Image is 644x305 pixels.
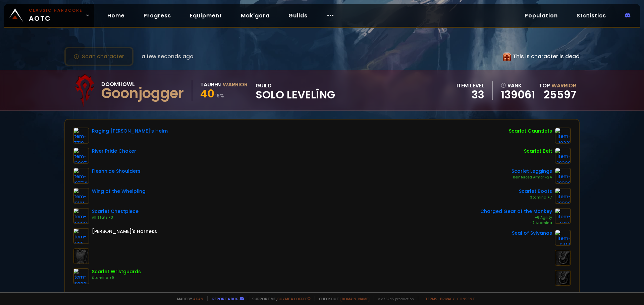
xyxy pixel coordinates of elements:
div: Fleshhide Shoulders [92,168,141,175]
small: 19 % [215,92,224,99]
button: Scan character [64,47,133,66]
img: item-10332 [555,188,571,204]
div: Raging [PERSON_NAME]'s Helm [92,128,168,135]
div: Scarlet Gauntlets [509,128,552,135]
a: 25597 [544,87,576,102]
div: Scarlet Belt [524,148,552,155]
a: Mak'gora [235,9,275,22]
a: Buy me a coffee [277,296,311,301]
div: +7 Stamina [480,220,552,226]
a: Privacy [440,296,454,301]
img: item-9461 [555,208,571,224]
div: Reinforced Armor +24 [512,175,552,180]
a: [DOMAIN_NAME] [340,296,370,301]
span: 40 [200,86,214,101]
div: Stamina +7 [519,195,552,200]
img: item-7719 [73,128,89,144]
div: River Pride Choker [92,148,136,155]
a: Home [102,9,130,22]
img: item-10333 [73,268,89,284]
div: Scarlet Boots [519,188,552,195]
img: item-10774 [73,168,89,184]
img: item-10331 [555,128,571,144]
div: Stamina +9 [92,275,141,281]
a: Progress [138,9,176,22]
small: Classic Hardcore [29,7,83,13]
a: Population [519,9,563,22]
div: +6 Agility [480,215,552,220]
a: Classic HardcoreAOTC [4,4,94,27]
img: item-6414 [555,230,571,246]
div: All Stats +3 [92,215,139,220]
span: Solo Levelîng [256,90,335,100]
div: Scarlet Leggings [512,168,552,175]
div: Top [539,81,576,90]
span: AOTC [29,7,83,23]
span: Warrior [551,82,576,89]
span: v. d752d5 - production [374,296,414,301]
div: Warrior [223,80,248,89]
img: item-6125 [73,228,89,244]
div: Scarlet Wristguards [92,268,141,275]
div: [PERSON_NAME]'s Harness [92,228,157,235]
span: Made by [173,296,203,301]
img: item-10328 [73,208,89,224]
div: guild [256,81,335,100]
div: Charged Gear of the Monkey [480,208,552,215]
div: Goonjogger [101,88,184,98]
a: Guilds [283,9,313,22]
span: a few seconds ago [142,52,194,61]
a: Consent [457,296,475,301]
a: Statistics [571,9,611,22]
span: Support me, [248,296,311,301]
a: Equipment [184,9,227,22]
span: Checkout [315,296,370,301]
div: rank [501,81,535,90]
div: Doomhowl [101,80,184,88]
div: 33 [457,90,484,100]
a: 139061 [501,90,535,100]
div: Seal of Sylvanas [512,230,552,237]
img: item-10330 [555,168,571,184]
div: This is character is dead [503,52,580,61]
a: a fan [193,296,203,301]
div: Tauren [200,80,221,89]
div: Scarlet Chestpiece [92,208,139,215]
img: item-10329 [555,148,571,164]
a: Report a bug [212,296,238,301]
div: Wing of the Whelpling [92,188,146,195]
a: Terms [425,296,437,301]
img: item-13087 [73,148,89,164]
img: item-13121 [73,188,89,204]
div: item level [457,81,484,90]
